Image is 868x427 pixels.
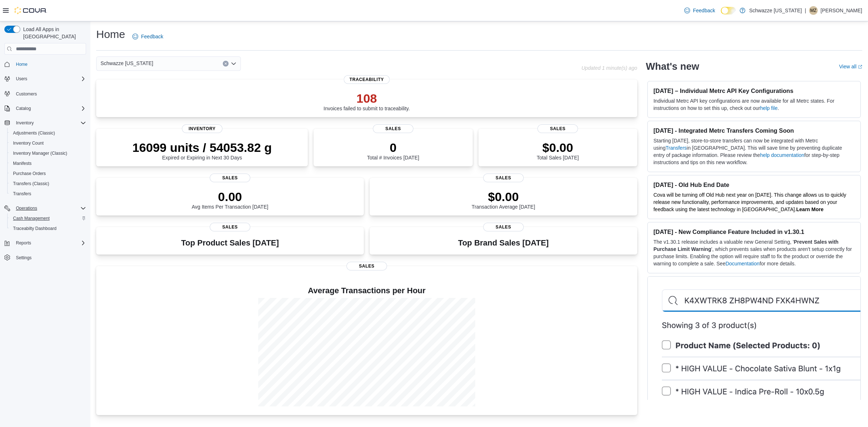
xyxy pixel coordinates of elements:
h2: What's new [646,61,699,72]
span: Customers [13,89,86,98]
span: Sales [483,223,524,231]
span: Inventory [16,120,34,126]
a: Home [13,60,30,69]
a: Transfers (Classic) [10,179,52,188]
span: Cash Management [13,215,50,221]
a: Feedback [129,29,166,44]
button: Open list of options [231,61,237,67]
span: Transfers (Classic) [10,179,86,188]
p: $0.00 [472,189,535,204]
button: Operations [13,204,40,213]
p: $0.00 [537,140,579,155]
button: Inventory [13,119,37,127]
p: Individual Metrc API key configurations are now available for all Metrc states. For instructions ... [654,97,855,112]
a: Customers [13,90,40,98]
div: Avg Items Per Transaction [DATE] [192,189,268,210]
span: Inventory [182,124,222,133]
h3: [DATE] – Individual Metrc API Key Configurations [654,87,855,94]
p: 108 [324,91,410,106]
h3: [DATE] - New Compliance Feature Included in v1.30.1 [654,228,855,235]
button: Manifests [7,158,89,168]
a: View allExternal link [839,64,862,69]
a: Transfers [10,189,34,198]
span: Home [13,60,86,69]
span: Cova will be turning off Old Hub next year on [DATE]. This change allows us to quickly release ne... [654,192,846,212]
button: Purchase Orders [7,168,89,179]
svg: External link [858,65,862,69]
span: Manifests [10,159,86,168]
span: Traceability [344,75,390,84]
a: help documentation [760,152,804,158]
a: Adjustments (Classic) [10,129,58,137]
p: Starting [DATE], store-to-store transfers can now be integrated with Metrc using in [GEOGRAPHIC_D... [654,137,855,166]
span: Inventory Manager (Classic) [10,149,86,158]
a: Purchase Orders [10,169,49,178]
button: Home [1,59,89,69]
button: Inventory Manager (Classic) [7,148,89,158]
a: Documentation [726,261,759,266]
p: 0.00 [192,189,268,204]
button: Adjustments (Classic) [7,128,89,138]
span: Cash Management [10,214,86,223]
a: Inventory Count [10,139,47,148]
a: Inventory Manager (Classic) [10,149,70,158]
img: Cova [14,7,47,14]
span: Users [16,76,27,82]
span: Sales [537,124,578,133]
span: Inventory Count [10,139,86,148]
button: Settings [1,252,89,263]
span: Settings [16,255,31,261]
button: Inventory [1,118,89,128]
p: [PERSON_NAME] [821,6,862,15]
span: Sales [483,174,524,182]
span: Operations [16,205,37,211]
span: Users [13,74,86,83]
button: Customers [1,88,89,99]
a: Feedback [681,3,718,18]
span: Sales [210,223,250,231]
h4: Average Transactions per Hour [102,286,631,295]
p: The v1.30.1 release includes a valuable new General Setting, ' ', which prevents sales when produ... [654,238,855,267]
span: Sales [210,174,250,182]
div: Transaction Average [DATE] [472,189,535,210]
a: help file [760,105,778,111]
nav: Complex example [4,56,86,282]
span: Purchase Orders [13,171,46,176]
h3: [DATE] - Old Hub End Date [654,181,855,188]
span: Purchase Orders [10,169,86,178]
p: | [805,6,806,15]
div: Total Sales [DATE] [537,140,579,161]
button: Transfers (Classic) [7,179,89,189]
button: Cash Management [7,213,89,223]
div: Invoices failed to submit to traceability. [324,91,410,111]
span: Transfers [10,189,86,198]
span: Manifests [13,161,31,166]
button: Reports [1,238,89,248]
p: Schwazze [US_STATE] [749,6,802,15]
button: Inventory Count [7,138,89,148]
button: Traceabilty Dashboard [7,223,89,234]
span: Settings [13,253,86,262]
p: Updated 1 minute(s) ago [582,65,637,71]
button: Clear input [223,61,229,67]
span: Reports [16,240,31,246]
span: Traceabilty Dashboard [10,224,86,233]
button: Catalog [1,103,89,114]
span: Catalog [13,104,86,113]
a: Transfers [665,145,687,151]
span: Customers [16,91,37,97]
button: Operations [1,203,89,213]
a: Learn More [796,206,824,212]
span: Traceabilty Dashboard [13,226,56,231]
span: Inventory Manager (Classic) [13,150,67,156]
span: Reports [13,239,86,247]
button: Users [1,74,89,84]
a: Traceabilty Dashboard [10,224,59,233]
span: Load All Apps in [GEOGRAPHIC_DATA] [20,26,86,40]
span: Sales [346,262,387,270]
button: Users [13,74,30,83]
button: Reports [13,239,34,247]
h1: Home [96,27,125,42]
